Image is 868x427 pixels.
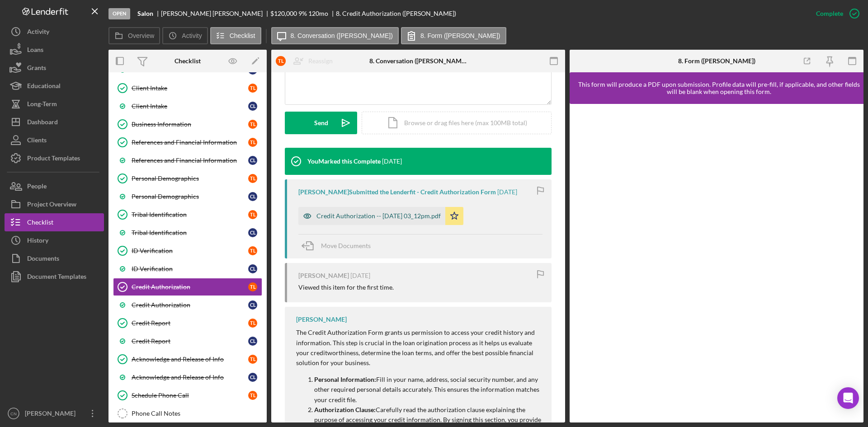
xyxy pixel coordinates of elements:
[248,84,257,93] div: T L
[285,112,357,134] button: Send
[248,192,257,201] div: C L
[175,57,201,65] div: Checklist
[248,282,257,291] div: T L
[113,296,262,314] a: Credit AuthorizationCL
[113,79,262,97] a: Client IntakeTL
[132,247,248,254] div: ID Verification
[113,97,262,115] a: Client IntakeCL
[132,283,248,291] div: Credit Authorization
[307,158,381,165] div: You Marked this Complete
[298,188,496,196] div: [PERSON_NAME] Submitted the Lenderfit - Credit Authorization Form
[132,157,248,164] div: References and Financial Information
[23,404,81,425] div: [PERSON_NAME]
[321,242,371,249] span: Move Documents
[296,328,542,368] p: The Credit Authorization Form grants us permission to access your credit history and information....
[316,212,441,220] div: Credit Authorization -- [DATE] 03_12pm.pdf
[132,84,248,92] div: Client Intake
[420,32,500,39] label: 8. Form ([PERSON_NAME])
[113,224,262,242] a: Tribal IdentificationCL
[369,57,467,65] div: 8. Conversation ([PERSON_NAME])
[132,410,262,417] div: Phone Call Notes
[807,5,863,23] button: Complete
[132,356,248,363] div: Acknowledge and Release of Info
[574,81,863,95] div: This form will produce a PDF upon submission. Profile data will pre-fill, if applicable, and othe...
[298,10,307,17] div: 9 %
[248,355,257,364] div: T L
[298,272,349,279] div: [PERSON_NAME]
[298,207,463,225] button: Credit Authorization -- [DATE] 03_12pm.pdf
[113,332,262,350] a: Credit ReportCL
[161,10,270,17] div: [PERSON_NAME] [PERSON_NAME]
[291,32,393,39] label: 8. Conversation ([PERSON_NAME])
[5,404,104,422] button: CN[PERSON_NAME]
[248,138,257,147] div: T L
[271,27,399,44] button: 8. Conversation ([PERSON_NAME])
[248,319,257,328] div: T L
[113,260,262,278] a: ID VerificationCL
[113,206,262,224] a: Tribal IdentificationTL
[230,32,255,39] label: Checklist
[579,113,855,413] iframe: Lenderfit form
[248,300,257,310] div: C L
[113,242,262,260] a: ID VerificationTL
[308,10,328,17] div: 120 mo
[336,10,456,17] div: 8. Credit Authorization ([PERSON_NAME])
[132,175,248,182] div: Personal Demographics
[132,338,248,345] div: Credit Report
[113,133,262,151] a: References and Financial InformationTL
[113,151,262,169] a: References and Financial InformationCL
[132,374,248,381] div: Acknowledge and Release of Info
[248,373,257,382] div: C L
[497,188,517,196] time: 2025-08-04 19:12
[298,284,394,291] div: Viewed this item for the first time.
[248,120,257,129] div: T L
[248,228,257,237] div: C L
[132,301,248,309] div: Credit Authorization
[113,115,262,133] a: Business InformationTL
[113,350,262,368] a: Acknowledge and Release of InfoTL
[678,57,755,65] div: 8. Form ([PERSON_NAME])
[837,387,859,409] div: Open Intercom Messenger
[350,272,370,279] time: 2025-08-04 19:11
[270,9,297,17] span: $120,000
[132,121,248,128] div: Business Information
[113,188,262,206] a: Personal DemographicsCL
[113,169,262,188] a: Personal DemographicsTL
[296,316,347,323] div: [PERSON_NAME]
[276,56,286,66] div: T L
[113,314,262,332] a: Credit ReportTL
[113,278,262,296] a: Credit AuthorizationTL
[113,386,262,404] a: Schedule Phone CallTL
[113,404,262,422] a: Phone Call Notes
[108,27,160,44] button: Overview
[108,8,130,19] div: Open
[137,10,153,17] b: Salon
[314,406,376,413] strong: Authorization Clause:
